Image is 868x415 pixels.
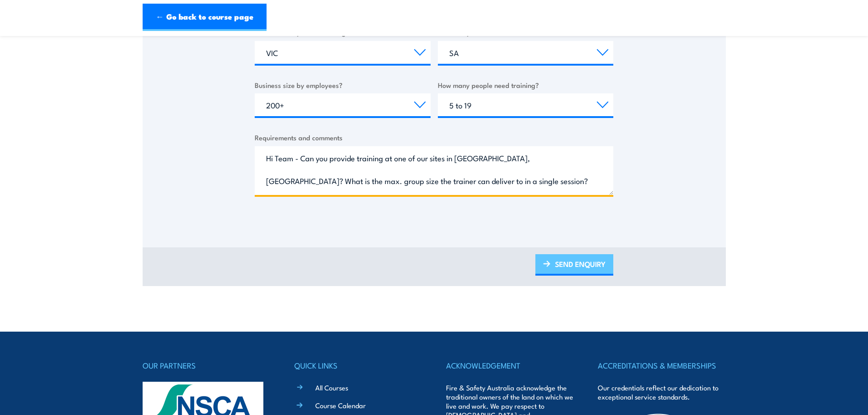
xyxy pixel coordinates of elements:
[598,359,725,372] h4: ACCREDITATIONS & MEMBERSHIPS
[315,383,348,392] a: All Courses
[535,254,613,276] a: SEND ENQUIRY
[294,359,422,372] h4: QUICK LINKS
[143,359,270,372] h4: OUR PARTNERS
[438,80,614,90] label: How many people need training?
[598,383,725,401] p: Our credentials reflect our dedication to exceptional service standards.
[143,4,267,31] a: ← Go back to course page
[255,80,431,90] label: Business size by employees?
[255,132,613,143] label: Requirements and comments
[446,359,574,372] h4: ACKNOWLEDGEMENT
[315,400,366,410] a: Course Calendar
